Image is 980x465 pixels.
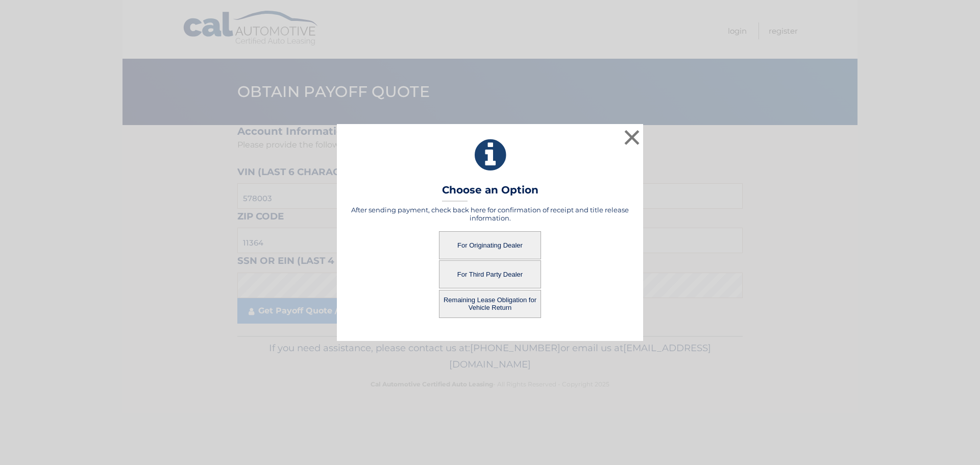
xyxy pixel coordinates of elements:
h3: Choose an Option [442,184,538,202]
h5: After sending payment, check back here for confirmation of receipt and title release information. [350,206,630,222]
button: For Originating Dealer [439,231,541,259]
button: × [622,127,642,148]
button: Remaining Lease Obligation for Vehicle Return [439,290,541,318]
button: For Third Party Dealer [439,260,541,288]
